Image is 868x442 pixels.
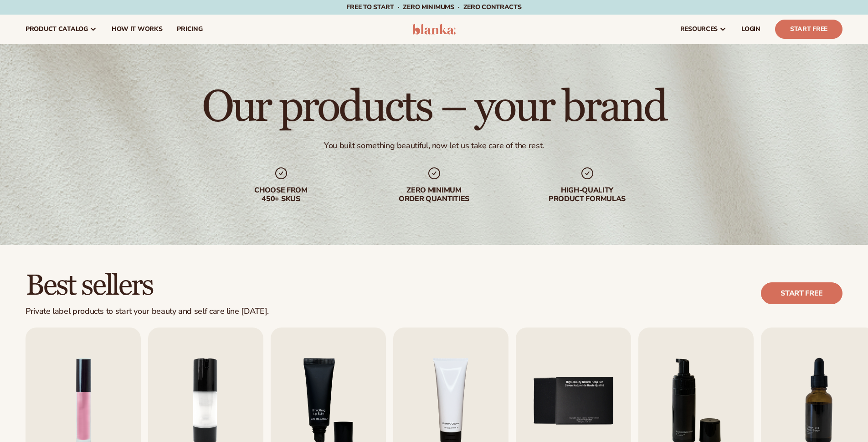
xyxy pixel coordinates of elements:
[761,282,842,304] a: Start free
[346,3,521,11] span: Free to start · ZERO minimums · ZERO contracts
[734,15,768,44] a: LOGIN
[112,26,163,33] span: How It Works
[18,15,104,44] a: product catalog
[26,270,269,301] h2: Best sellers
[177,26,202,33] span: pricing
[376,186,493,203] div: Zero minimum order quantities
[104,15,170,44] a: How It Works
[412,24,456,35] img: logo
[223,186,339,203] div: Choose from 450+ Skus
[202,86,666,130] h1: Our products – your brand
[26,26,88,33] span: product catalog
[26,307,269,317] div: Private label products to start your beauty and self care line [DATE].
[775,20,842,39] a: Start Free
[169,15,210,44] a: pricing
[673,15,734,44] a: resources
[680,26,718,33] span: resources
[741,26,760,33] span: LOGIN
[529,186,646,203] div: High-quality product formulas
[324,140,544,151] div: You built something beautiful, now let us take care of the rest.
